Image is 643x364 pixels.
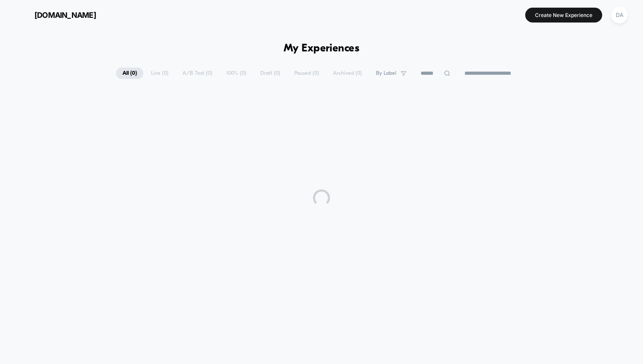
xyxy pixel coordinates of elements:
button: Create New Experience [525,8,602,23]
span: All ( 0 ) [116,68,143,79]
button: [DOMAIN_NAME] [13,8,99,22]
span: By Label [376,70,396,76]
button: DA [609,6,630,24]
div: DA [611,7,628,23]
span: [DOMAIN_NAME] [34,11,96,20]
h1: My Experiences [284,42,360,55]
